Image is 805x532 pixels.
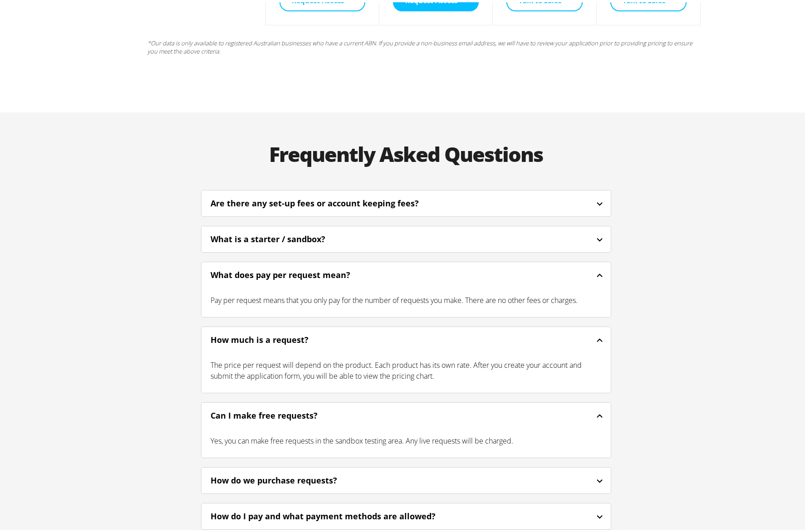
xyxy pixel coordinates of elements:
div: How do I pay and what payment methods are allowed? [201,503,611,525]
div: How much is a request? [211,332,333,344]
div: Yes, you can make free requests in the sandbox testing area. Any live requests will be charged. [201,424,611,453]
p: *Our data is only available to registered Australian businesses who have a current ABN. If you pr... [143,23,701,67]
div: What does pay per request mean? [201,262,611,283]
h2: Frequently Asked Questions [192,125,620,179]
div: Are there any set-up fees or account keeping fees? [201,190,611,212]
div: How much is a request? [201,327,611,348]
div: How do I pay and what payment methods are allowed? [211,508,460,520]
div: How do we purchase requests? [201,468,611,489]
div: What is a starter / sandbox? [211,231,350,243]
div: Pay per request means that you only pay for the number of requests you make. There are no other f... [201,283,611,312]
div: What does pay per request mean? [211,267,375,279]
div: The price per request will depend on the product. Each product has its own rate. After you create... [201,348,611,388]
div: What is a starter / sandbox? [201,226,611,248]
div: Can I make free requests? [211,407,342,420]
div: Can I make free requests? [201,403,611,424]
div: Are there any set-up fees or account keeping fees? [211,195,443,207]
div: How do we purchase requests? [211,472,362,484]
